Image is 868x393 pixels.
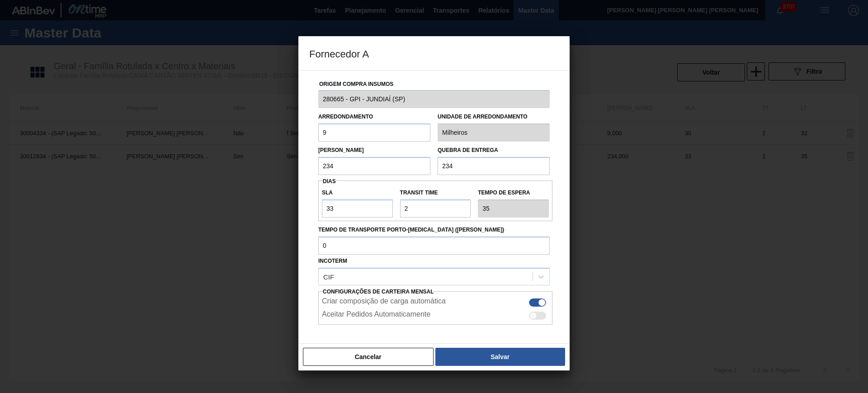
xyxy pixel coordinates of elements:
label: Unidade de arredondamento [438,110,550,123]
label: Tempo de Transporte Porto-[MEDICAL_DATA] ([PERSON_NAME]) [318,223,550,237]
h3: Fornecedor A [298,36,570,71]
label: Incoterm [318,258,347,264]
span: Dias [323,178,336,185]
span: Configurações de Carteira Mensal [323,289,434,295]
div: Essa configuração habilita aceite automático do pedido do lado do fornecedor [318,308,552,321]
label: Criar composição de carga automática [322,297,446,308]
div: Essa configuração habilita a criação automática de composição de carga do lado do fornecedor caso... [318,295,552,308]
button: Cancelar [303,348,434,366]
label: Tempo de espera [478,186,549,199]
label: Quebra de entrega [438,147,498,153]
label: Origem Compra Insumos [319,81,393,87]
div: CIF [323,273,334,280]
label: [PERSON_NAME] [318,147,364,153]
button: Salvar [435,348,565,366]
label: Transit Time [400,186,471,199]
label: SLA [322,186,393,199]
label: Arredondamento [318,114,373,120]
label: Aceitar Pedidos Automaticamente [322,310,430,321]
